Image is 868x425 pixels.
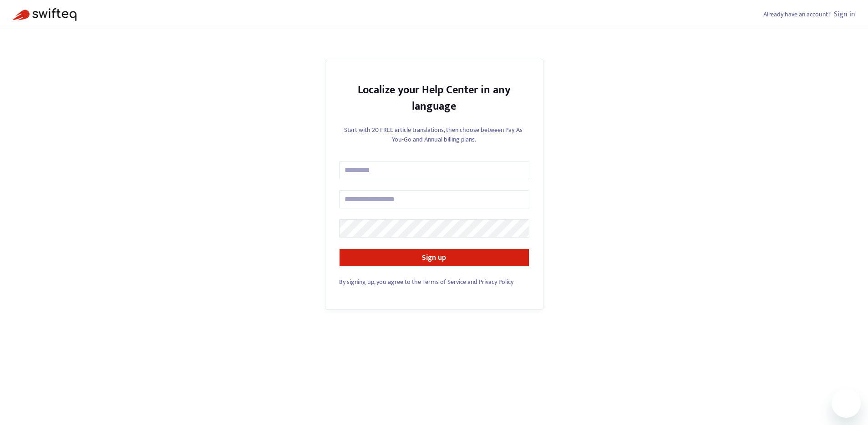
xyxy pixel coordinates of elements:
[339,248,529,267] button: Sign up
[422,252,446,264] strong: Sign up
[834,8,855,20] a: Sign in
[339,125,529,144] p: Start with 20 FREE article translations, then choose between Pay-As-You-Go and Annual billing plans.
[13,8,76,21] img: Swifteq
[358,81,510,116] strong: Localize your Help Center in any language
[832,389,861,418] iframe: Button to launch messaging window
[479,277,513,287] a: Privacy Policy
[763,9,831,20] span: Already have an account?
[339,277,529,287] div: and
[422,277,466,287] a: Terms of Service
[339,277,421,287] span: By signing up, you agree to the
